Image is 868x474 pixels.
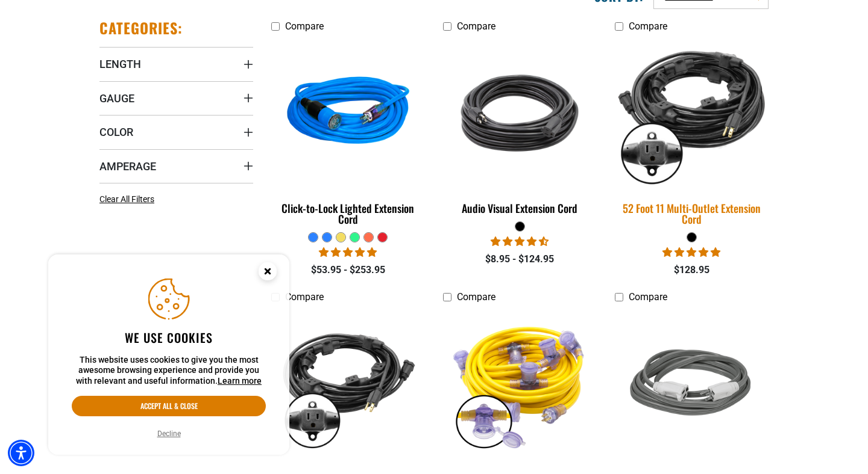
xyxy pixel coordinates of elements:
[8,440,34,466] div: Accessibility Menu
[271,263,425,277] div: $53.95 - $253.95
[444,44,596,182] img: black
[615,263,769,277] div: $128.95
[99,19,183,37] h2: Categories:
[607,36,776,190] img: black
[615,38,769,232] a: black 52 Foot 11 Multi-Outlet Extension Cord
[99,81,253,115] summary: Gauge
[72,355,266,387] p: This website uses cookies to give you the most awesome browsing experience and provide you with r...
[629,20,667,32] span: Compare
[285,291,324,303] span: Compare
[72,396,266,416] button: Accept all & close
[218,376,262,386] a: Learn more
[457,291,495,303] span: Compare
[271,38,425,232] a: blue Click-to-Lock Lighted Extension Cord
[443,252,597,266] div: $8.95 - $124.95
[99,125,133,139] span: Color
[457,20,495,32] span: Compare
[491,236,549,247] span: 4.73 stars
[99,149,253,183] summary: Amperage
[72,330,266,345] h2: We use cookies
[99,193,159,206] a: Clear All Filters
[99,194,154,204] span: Clear All Filters
[615,203,769,224] div: 52 Foot 11 Multi-Outlet Extension Cord
[319,247,377,258] span: 4.87 stars
[99,159,156,173] span: Amperage
[272,44,424,182] img: blue
[99,115,253,149] summary: Color
[272,315,424,453] img: black
[99,47,253,81] summary: Length
[99,91,134,105] span: Gauge
[285,20,324,32] span: Compare
[662,247,720,258] span: 4.95 stars
[271,203,425,224] div: Click-to-Lock Lighted Extension Cord
[444,315,596,453] img: yellow
[48,254,289,455] aside: Cookie Consent
[154,428,184,440] button: Decline
[443,38,597,221] a: black Audio Visual Extension Cord
[615,315,767,453] img: grey & white
[443,203,597,214] div: Audio Visual Extension Cord
[629,291,667,303] span: Compare
[99,57,141,71] span: Length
